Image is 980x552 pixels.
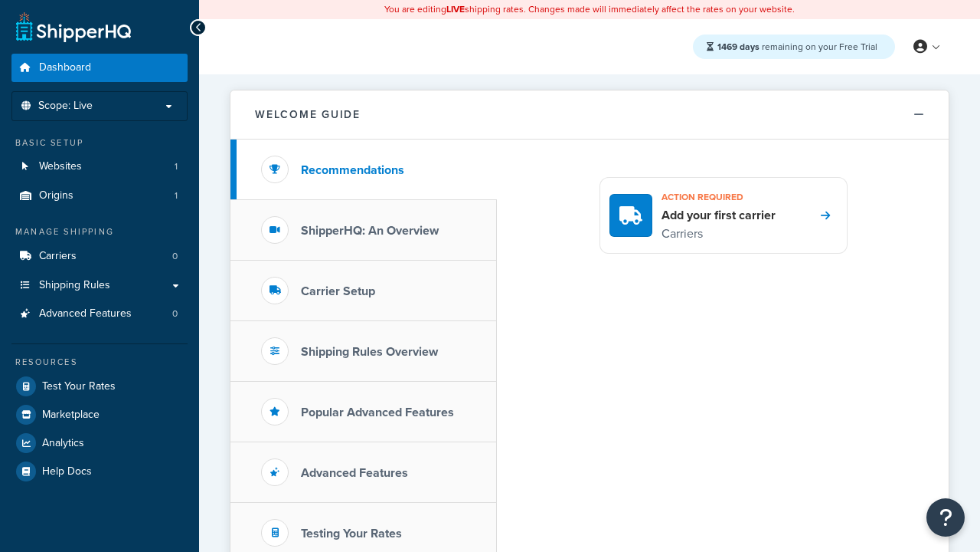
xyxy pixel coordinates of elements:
[11,401,188,429] a: Marketplace
[301,163,404,177] h3: Recommendations
[39,279,110,292] span: Shipping Rules
[661,224,776,244] p: Carriers
[11,242,188,271] a: Carriers0
[42,409,100,422] span: Marketplace
[301,284,375,298] h3: Carrier Setup
[11,54,188,82] a: Dashboard
[175,160,178,173] span: 1
[661,207,776,224] h4: Add your first carrier
[661,187,776,207] h3: Action required
[11,271,188,300] a: Shipping Rules
[301,345,438,359] h3: Shipping Rules Overview
[172,250,178,263] span: 0
[301,224,439,238] h3: ShipperHQ: An Overview
[717,40,877,54] span: remaining on your Free Trial
[11,225,188,238] div: Manage Shipping
[11,300,188,328] li: Advanced Features
[11,356,188,369] div: Resources
[42,465,92,478] span: Help Docs
[230,90,949,140] button: Welcome Guide
[38,100,93,113] span: Scope: Live
[11,373,188,400] a: Test Your Rates
[11,300,188,328] a: Advanced Features0
[301,527,402,540] h3: Testing Your Rates
[717,40,759,54] strong: 1469 days
[11,242,188,271] li: Carriers
[11,153,188,181] li: Websites
[255,109,361,120] h2: Welcome Guide
[11,182,188,210] a: Origins1
[926,498,965,537] button: Open Resource Center
[42,380,116,393] span: Test Your Rates
[11,136,188,149] div: Basic Setup
[175,189,178,202] span: 1
[446,2,465,16] b: LIVE
[11,429,188,457] a: Analytics
[301,466,408,480] h3: Advanced Features
[301,406,454,419] h3: Popular Advanced Features
[42,437,84,450] span: Analytics
[172,307,178,320] span: 0
[39,307,132,320] span: Advanced Features
[11,458,188,485] a: Help Docs
[39,250,77,263] span: Carriers
[39,160,82,173] span: Websites
[11,153,188,181] a: Websites1
[11,182,188,210] li: Origins
[39,61,91,74] span: Dashboard
[39,189,73,202] span: Origins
